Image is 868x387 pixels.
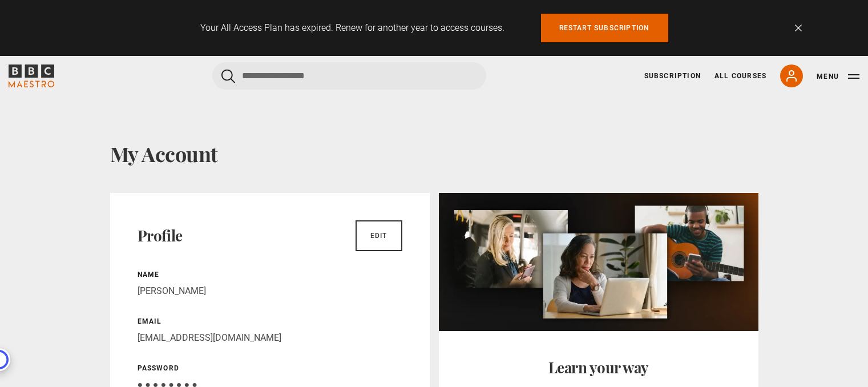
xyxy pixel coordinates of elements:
p: Email [138,316,402,326]
h1: My Account [110,142,758,166]
h2: Learn your way [466,358,731,377]
p: Your All Access Plan has expired. Renew for another year to access courses. [200,21,504,35]
p: [PERSON_NAME] [138,284,402,298]
a: All Courses [714,71,766,81]
a: Restart subscription [541,14,668,42]
h2: Profile [138,227,183,245]
svg: BBC Maestro [9,64,54,87]
a: Subscription [644,71,701,81]
button: Submit the search query [221,69,235,83]
a: Edit [356,220,402,251]
p: Name [138,269,402,280]
p: Password [138,363,402,373]
p: [EMAIL_ADDRESS][DOMAIN_NAME] [138,331,402,345]
input: Search [212,62,486,90]
button: Toggle navigation [817,71,859,82]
